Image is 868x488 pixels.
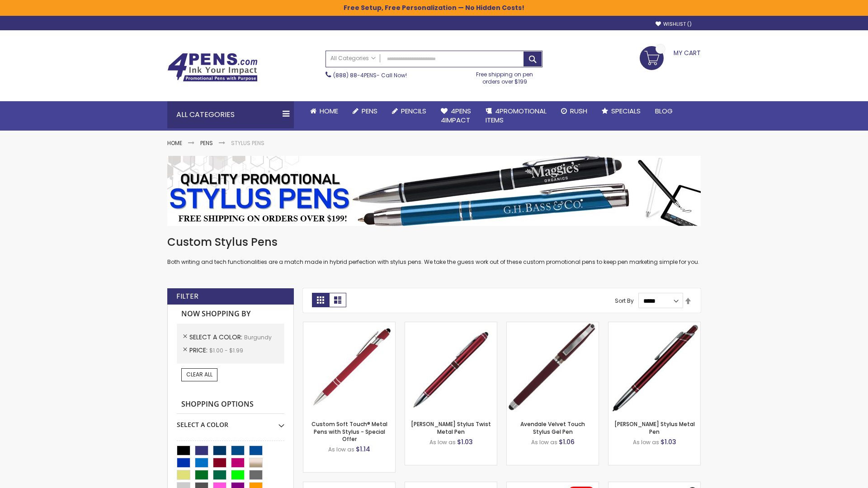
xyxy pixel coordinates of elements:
a: (888) 88-4PENS [333,71,377,79]
a: Olson Stylus Metal Pen-Burgundy [609,322,700,329]
a: Specials [594,101,648,121]
strong: Grid [312,293,329,307]
span: $1.14 [356,445,370,454]
span: As low as [531,438,557,446]
a: Home [167,139,182,147]
a: Custom Soft Touch® Metal Pens with Stylus-Burgundy [303,322,395,329]
img: Colter Stylus Twist Metal Pen-Burgundy [405,322,497,414]
a: Home [303,101,345,121]
a: Rush [554,101,594,121]
span: 4PROMOTIONAL ITEMS [486,106,547,125]
span: Price [189,346,209,355]
a: Pens [345,101,385,121]
a: Avendale Velvet Touch Stylus Gel Pen-Burgundy [507,322,599,329]
a: Blog [648,101,680,121]
span: Select A Color [189,333,244,342]
div: Free shipping on pen orders over $199 [467,67,543,85]
a: Custom Soft Touch® Metal Pens with Stylus - Special Offer [311,420,387,442]
a: [PERSON_NAME] Stylus Twist Metal Pen [411,420,491,435]
a: [PERSON_NAME] Stylus Metal Pen [614,420,695,435]
img: 4Pens Custom Pens and Promotional Products [167,53,258,82]
strong: Stylus Pens [231,139,264,147]
img: Avendale Velvet Touch Stylus Gel Pen-Burgundy [507,322,599,414]
img: Olson Stylus Metal Pen-Burgundy [609,322,700,414]
span: $1.06 [559,437,575,446]
strong: Filter [176,291,198,301]
h1: Custom Stylus Pens [167,235,701,249]
span: All Categories [330,55,376,62]
span: $1.00 - $1.99 [209,347,243,354]
a: Pencils [385,101,434,121]
span: Specials [611,106,641,116]
img: Custom Soft Touch® Metal Pens with Stylus-Burgundy [303,322,395,414]
a: 4PROMOTIONALITEMS [478,101,554,131]
a: Pens [200,139,213,147]
div: All Categories [167,101,294,128]
img: Stylus Pens [167,156,701,226]
span: Rush [570,106,587,116]
span: $1.03 [660,437,676,446]
span: Home [320,106,338,116]
span: $1.03 [457,437,473,446]
span: As low as [328,446,354,453]
a: Wishlist [656,21,692,28]
span: Pencils [401,106,426,116]
span: Burgundy [244,333,272,341]
span: As low as [429,438,456,446]
strong: Now Shopping by [177,305,284,324]
a: Clear All [181,368,217,381]
div: Both writing and tech functionalities are a match made in hybrid perfection with stylus pens. We ... [167,235,701,266]
div: Select A Color [177,414,284,429]
span: - Call Now! [333,71,407,79]
span: Pens [362,106,377,116]
label: Sort By [615,297,634,305]
a: 4Pens4impact [434,101,478,131]
span: Blog [655,106,673,116]
span: As low as [633,438,659,446]
a: Avendale Velvet Touch Stylus Gel Pen [520,420,585,435]
strong: Shopping Options [177,395,284,414]
span: Clear All [186,371,212,378]
span: 4Pens 4impact [441,106,471,125]
a: Colter Stylus Twist Metal Pen-Burgundy [405,322,497,329]
a: All Categories [326,51,380,66]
